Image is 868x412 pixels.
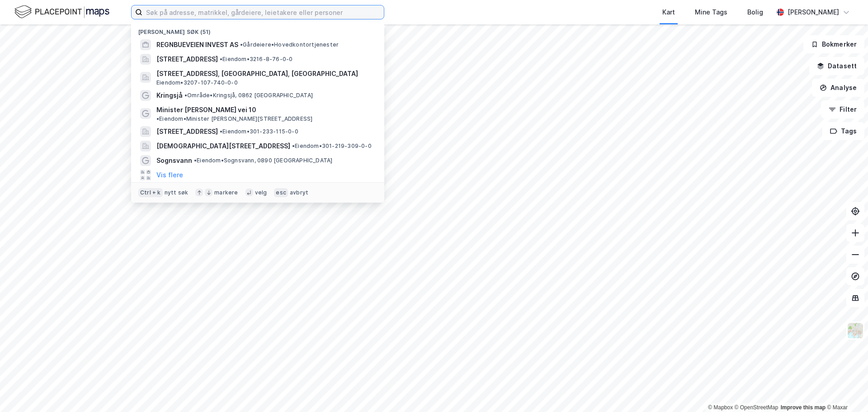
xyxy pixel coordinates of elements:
span: Gårdeiere • Hovedkontortjenester [240,41,339,48]
span: • [184,92,187,99]
span: [STREET_ADDRESS], [GEOGRAPHIC_DATA], [GEOGRAPHIC_DATA] [156,68,373,79]
span: Minister [PERSON_NAME] vei 10 [156,104,256,115]
span: Eiendom • 301-219-309-0-0 [292,142,372,150]
div: nytt søk [165,189,189,196]
span: Eiendom • 301-233-115-0-0 [220,128,298,135]
div: esc [274,188,288,197]
img: logo.f888ab2527a4732fd821a326f86c7f29.svg [14,4,109,20]
span: • [292,142,295,149]
span: Eiendom • 3207-107-740-0-0 [156,79,238,86]
button: Bokmerker [803,35,864,53]
img: Z [847,322,864,339]
div: markere [214,189,238,196]
span: • [194,157,197,164]
button: Analyse [812,79,864,97]
span: Eiendom • Minister [PERSON_NAME][STREET_ADDRESS] [156,115,312,123]
span: REGNBUEVEIEN INVEST AS [156,39,238,50]
div: Ctrl + k [138,188,163,197]
button: Datasett [809,57,864,75]
span: Område • Kringsjå, 0862 [GEOGRAPHIC_DATA] [184,92,313,99]
input: Søk på adresse, matrikkel, gårdeiere, leietakere eller personer [142,5,384,19]
span: • [220,128,222,135]
button: Vis flere [156,170,183,180]
span: [STREET_ADDRESS] [156,126,218,137]
span: • [220,56,222,62]
a: OpenStreetMap [735,404,778,411]
div: [PERSON_NAME] søk (51) [131,21,384,38]
div: Mine Tags [695,7,727,18]
span: Kringsjå [156,90,183,101]
span: • [156,115,159,122]
span: Sognsvann [156,155,192,166]
iframe: Chat Widget [823,369,868,412]
span: [DEMOGRAPHIC_DATA][STREET_ADDRESS] [156,141,290,152]
button: Filter [821,100,864,118]
div: Bolig [747,7,763,18]
a: Mapbox [708,404,733,411]
span: Eiendom • Sognsvann, 0890 [GEOGRAPHIC_DATA] [194,157,332,164]
div: avbryt [290,189,308,196]
div: [PERSON_NAME] [788,7,839,18]
div: velg [255,189,267,196]
span: [STREET_ADDRESS] [156,54,218,65]
a: Improve this map [781,404,826,411]
button: Tags [822,122,864,140]
div: Kart [662,7,675,18]
span: • [240,41,243,48]
span: Eiendom • 3216-8-76-0-0 [220,56,292,63]
div: Kontrollprogram for chat [823,369,868,412]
